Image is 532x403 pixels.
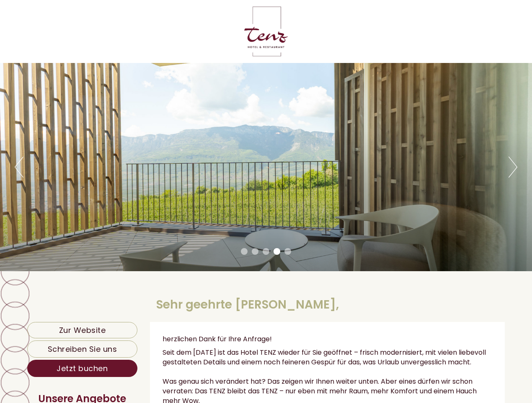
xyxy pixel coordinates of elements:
[27,322,137,339] a: Zur Website
[15,157,23,178] button: Previous
[13,26,145,33] div: Hotel Tenz
[144,6,187,20] div: Dienstag
[275,219,330,236] button: Senden
[13,42,145,48] small: 13:13
[163,335,493,344] p: herzlichen Dank für Ihre Anfrage!
[27,340,137,358] a: Schreiben Sie uns
[27,360,137,377] a: Jetzt buchen
[156,298,339,311] h1: Sehr geehrte [PERSON_NAME],
[509,157,517,178] button: Next
[6,24,150,50] div: Guten Tag, wie können wir Ihnen helfen?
